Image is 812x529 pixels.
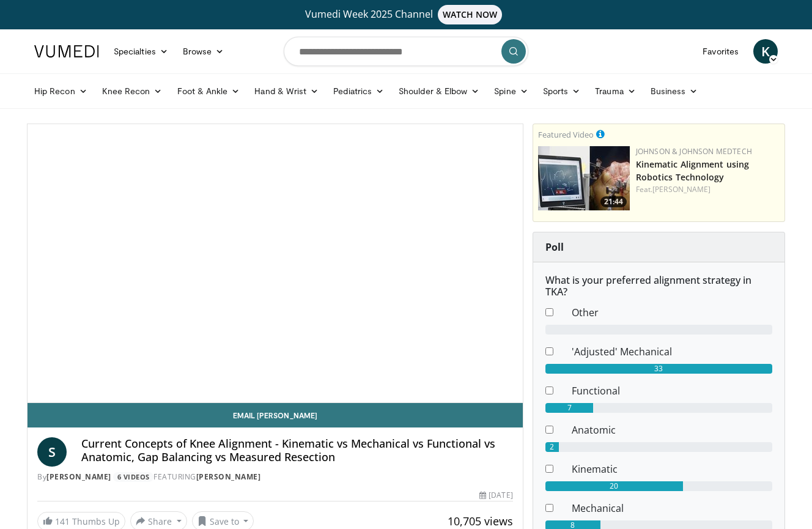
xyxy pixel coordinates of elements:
[81,437,513,464] h4: Current Concepts of Knee Alignment - Kinematic vs Mechanical vs Functional vs Anatomic, Gap Balan...
[46,472,111,482] a: [PERSON_NAME]
[34,45,99,57] img: VuMedi Logo
[545,481,683,491] div: 20
[753,39,778,64] a: K
[563,423,781,437] dd: Anatomic
[175,39,232,64] a: Browse
[545,275,772,298] h6: What is your preferred alignment strategy in TKA?
[37,472,513,483] div: By FEATURING
[391,79,487,103] a: Shoulder & Elbow
[695,39,746,64] a: Favorites
[55,516,70,527] span: 141
[536,79,588,103] a: Sports
[247,79,326,103] a: Hand & Wrist
[538,129,594,140] small: Featured Video
[28,403,523,427] a: Email [PERSON_NAME]
[563,305,781,320] dd: Other
[636,184,780,195] div: Feat.
[36,5,776,24] a: Vumedi Week 2025 ChannelWATCH NOW
[545,364,772,374] div: 33
[196,472,261,482] a: [PERSON_NAME]
[284,37,528,66] input: Search topics, interventions
[652,184,711,194] a: [PERSON_NAME]
[448,514,513,528] span: 10,705 views
[563,383,781,398] dd: Functional
[588,79,643,103] a: Trauma
[545,240,564,254] strong: Poll
[538,146,630,210] img: 85482610-0380-4aae-aa4a-4a9be0c1a4f1.150x105_q85_crop-smart_upscale.jpg
[487,79,535,103] a: Spine
[545,442,559,452] div: 2
[563,344,781,359] dd: 'Adjusted' Mechanical
[479,490,512,501] div: [DATE]
[600,196,627,207] span: 21:44
[113,472,153,483] a: 6 Videos
[438,5,503,24] span: WATCH NOW
[106,39,175,64] a: Specialties
[643,79,706,103] a: Business
[563,501,781,516] dd: Mechanical
[636,158,750,183] a: Kinematic Alignment using Robotics Technology
[563,462,781,476] dd: Kinematic
[636,146,752,157] a: Johnson & Johnson MedTech
[545,403,594,413] div: 7
[538,146,630,210] a: 21:44
[27,79,95,103] a: Hip Recon
[326,79,391,103] a: Pediatrics
[28,124,523,403] video-js: Video Player
[37,437,67,467] a: S
[95,79,170,103] a: Knee Recon
[170,79,248,103] a: Foot & Ankle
